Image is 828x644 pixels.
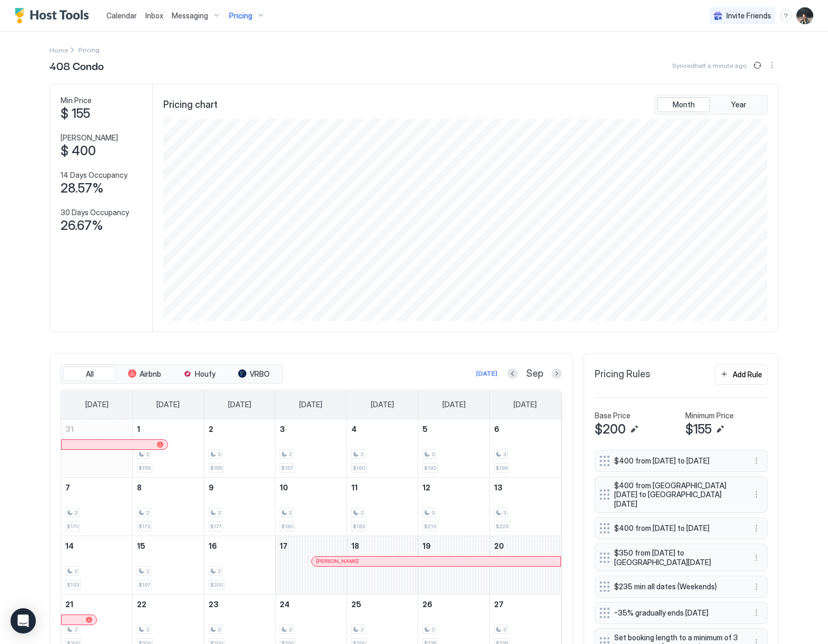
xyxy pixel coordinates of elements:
[218,390,262,419] a: Tuesday
[750,607,763,619] div: menu
[424,465,436,471] span: $192
[65,425,74,434] span: 31
[218,451,221,458] span: 2
[750,455,763,467] div: menu
[503,390,547,419] a: Saturday
[494,541,504,550] span: 20
[146,451,149,458] span: 2
[61,170,127,180] span: 14 Days Occupancy
[280,483,288,492] span: 10
[507,368,518,379] button: Previous month
[275,419,347,478] td: September 3, 2025
[15,8,94,24] div: Host Tools Logo
[67,523,78,530] span: $170
[75,390,119,419] a: Sunday
[204,536,275,594] td: September 16, 2025
[299,400,322,409] span: [DATE]
[204,536,275,556] a: September 16, 2025
[514,400,537,409] span: [DATE]
[731,100,746,109] span: Year
[657,97,710,112] button: Month
[137,541,145,550] span: 15
[146,509,149,516] span: 2
[228,400,251,409] span: [DATE]
[86,369,94,379] span: All
[133,419,204,478] td: September 1, 2025
[61,106,90,122] span: $ 155
[280,425,285,434] span: 3
[347,536,418,556] a: September 18, 2025
[685,411,734,420] span: Minimum Price
[431,451,435,458] span: 3
[218,626,221,633] span: 2
[503,451,506,458] span: 3
[195,369,215,379] span: Houfy
[209,483,214,492] span: 9
[418,419,489,439] a: September 5, 2025
[750,551,763,564] div: menu
[750,488,763,501] div: menu
[275,536,347,594] td: September 17, 2025
[418,536,489,556] a: September 19, 2025
[118,367,171,381] button: Airbnb
[61,477,133,536] td: September 7, 2025
[685,421,712,437] span: $155
[204,419,275,478] td: September 2, 2025
[61,536,133,594] td: September 14, 2025
[422,425,428,434] span: 5
[347,536,418,594] td: September 18, 2025
[61,419,132,439] a: August 31, 2025
[418,536,490,594] td: September 19, 2025
[766,59,778,72] div: menu
[351,541,359,550] span: 18
[347,419,418,478] td: September 4, 2025
[351,600,361,609] span: 25
[490,478,561,497] a: September 13, 2025
[316,558,359,565] span: [PERSON_NAME]
[133,477,204,536] td: September 8, 2025
[360,509,363,516] span: 2
[204,595,275,614] a: September 23, 2025
[61,419,133,478] td: August 31, 2025
[595,411,630,420] span: Base Price
[210,465,222,471] span: $155
[204,477,275,536] td: September 9, 2025
[63,367,116,381] button: All
[476,369,497,378] div: [DATE]
[628,423,640,436] button: Edit
[61,180,104,196] span: 28.57%
[172,11,208,21] span: Messaging
[275,478,347,497] a: September 10, 2025
[137,483,142,492] span: 8
[209,600,219,609] span: 23
[65,600,73,609] span: 21
[673,100,695,109] span: Month
[347,478,418,497] a: September 11, 2025
[146,626,149,633] span: 2
[61,133,118,143] span: [PERSON_NAME]
[490,419,561,439] a: September 6, 2025
[424,523,436,530] span: $219
[750,522,763,535] button: More options
[750,607,763,619] button: More options
[210,581,223,588] span: $200
[146,390,190,419] a: Monday
[106,11,137,20] span: Calendar
[796,7,813,24] div: User profile
[418,419,490,478] td: September 5, 2025
[85,400,109,409] span: [DATE]
[275,477,347,536] td: September 10, 2025
[209,425,213,434] span: 2
[209,541,217,550] span: 16
[614,524,740,533] span: $400 from [DATE] to [DATE]
[733,369,762,380] div: Add Rule
[137,600,146,609] span: 22
[418,477,490,536] td: September 12, 2025
[347,419,418,439] a: September 4, 2025
[275,595,347,614] a: September 24, 2025
[61,595,132,614] a: September 21, 2025
[422,541,431,550] span: 19
[595,368,650,380] span: Pricing Rules
[61,218,103,234] span: 26.67%
[229,11,252,21] span: Pricing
